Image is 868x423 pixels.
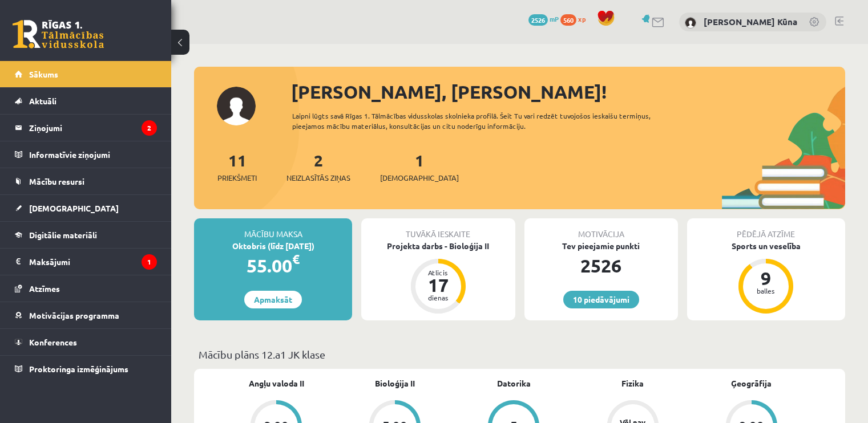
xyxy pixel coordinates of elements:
a: [DEMOGRAPHIC_DATA] [15,195,157,221]
a: Rīgas 1. Tālmācības vidusskola [13,20,104,48]
legend: Informatīvie ziņojumi [29,141,157,168]
span: Aktuāli [29,96,56,106]
a: 2526 mP [528,14,559,23]
a: Mācību resursi [15,168,157,194]
a: Angļu valoda II [249,377,304,389]
a: Fizika [621,377,644,389]
i: 2 [142,120,157,136]
p: Mācību plāns 12.a1 JK klase [199,347,841,362]
a: Motivācijas programma [15,302,157,328]
a: Ģeogrāfija [731,377,772,389]
a: Sports un veselība 9 balles [687,240,845,315]
span: 560 [560,14,576,26]
a: 2Neizlasītās ziņas [286,150,350,184]
div: 55.00 [194,252,352,279]
span: Motivācijas programma [29,310,119,320]
a: 560 xp [560,14,591,23]
a: Apmaksāt [244,291,302,308]
span: Proktoringa izmēģinājums [29,364,128,374]
a: Sākums [15,61,157,87]
div: Tuvākā ieskaite [361,218,515,240]
a: Projekta darbs - Bioloģija II Atlicis 17 dienas [361,240,515,315]
i: 1 [142,254,157,270]
span: Neizlasītās ziņas [286,172,350,184]
a: [PERSON_NAME] Kūna [704,16,797,27]
a: Digitālie materiāli [15,222,157,248]
div: balles [749,287,783,294]
div: Mācību maksa [194,218,352,240]
div: Tev pieejamie punkti [524,240,678,252]
span: Konferences [29,337,77,347]
legend: Maksājumi [29,249,157,275]
span: Digitālie materiāli [29,230,97,240]
a: 1[DEMOGRAPHIC_DATA] [380,150,459,184]
span: Atzīmes [29,283,60,294]
span: [DEMOGRAPHIC_DATA] [380,172,459,184]
div: Sports un veselība [687,240,845,252]
a: 10 piedāvājumi [563,291,639,308]
a: Aktuāli [15,88,157,114]
div: Oktobris (līdz [DATE]) [194,240,352,252]
div: Atlicis [421,269,455,276]
a: Bioloģija II [375,377,415,389]
div: 9 [749,269,783,287]
div: Laipni lūgts savā Rīgas 1. Tālmācības vidusskolas skolnieka profilā. Šeit Tu vari redzēt tuvojošo... [292,111,683,131]
span: [DEMOGRAPHIC_DATA] [29,203,119,213]
a: Proktoringa izmēģinājums [15,356,157,382]
a: Informatīvie ziņojumi [15,141,157,168]
span: 2526 [528,14,548,26]
span: mP [550,14,559,23]
div: [PERSON_NAME], [PERSON_NAME]! [291,78,845,105]
div: Motivācija [524,218,678,240]
span: € [292,251,300,267]
div: Projekta darbs - Bioloģija II [361,240,515,252]
a: Maksājumi1 [15,249,157,275]
span: xp [578,14,586,23]
img: Anna Konstance Kūna [685,17,696,29]
div: 2526 [524,252,678,279]
span: Mācību resursi [29,176,84,186]
a: Atzīmes [15,275,157,302]
span: Sākums [29,69,58,79]
a: Ziņojumi2 [15,115,157,141]
div: 17 [421,276,455,294]
div: Pēdējā atzīme [687,218,845,240]
a: Konferences [15,329,157,355]
span: Priekšmeti [217,172,257,184]
a: Datorika [497,377,531,389]
a: 11Priekšmeti [217,150,257,184]
div: dienas [421,294,455,301]
legend: Ziņojumi [29,115,157,141]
